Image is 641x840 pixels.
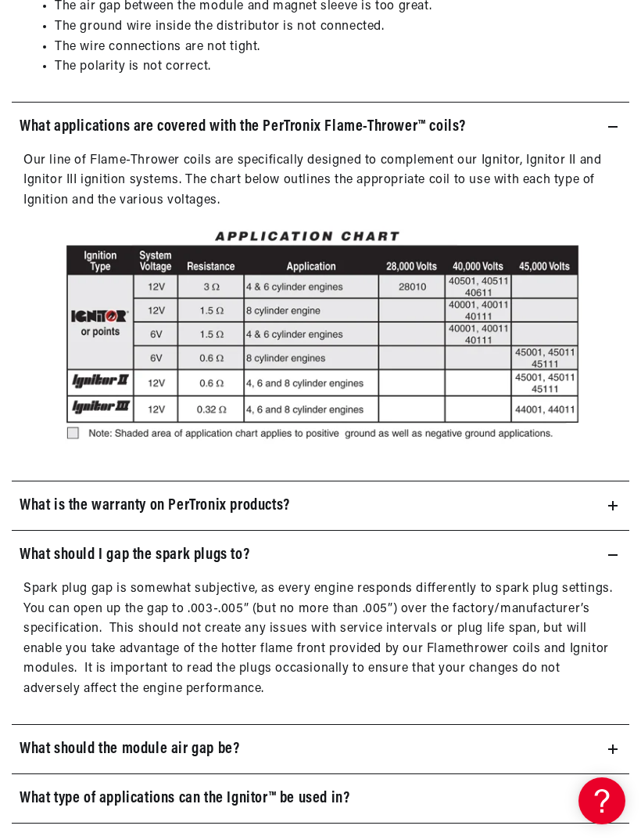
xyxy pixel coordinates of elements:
h3: What applications are covered with the PerTronix Flame-Thrower™ coils? [20,114,466,139]
div: What should I gap the spark plugs to? [12,579,629,712]
li: The wire connections are not tight. [55,38,618,58]
div: What applications are covered with the PerTronix Flame-Thrower™ coils? [12,151,629,469]
img: What applications are covered with the PerTronix Flame-Thrower™ coils? [23,224,618,449]
summary: What should I gap the spark plugs to? [12,531,629,579]
p: Our line of Flame-Thrower coils are specifically designed to complement our Ignitor, Ignitor II a... [23,151,618,211]
h3: What type of applications can the Ignitor™ be used in? [20,786,349,811]
summary: What type of applications can the Ignitor™ be used in? [12,774,629,823]
li: The ground wire inside the distributor is not connected. [55,17,618,38]
h3: What should the module air gap be? [20,737,239,762]
summary: What applications are covered with the PerTronix Flame-Thrower™ coils? [12,103,629,151]
summary: What is the warranty on PerTronix products? [12,481,629,530]
h3: What is the warranty on PerTronix products? [20,493,290,518]
h3: What should I gap the spark plugs to? [20,543,249,568]
li: The polarity is not correct. [55,57,618,78]
p: Spark plug gap is somewhat subjective, as every engine responds differently to spark plug setting... [23,579,618,700]
summary: What should the module air gap be? [12,725,629,773]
